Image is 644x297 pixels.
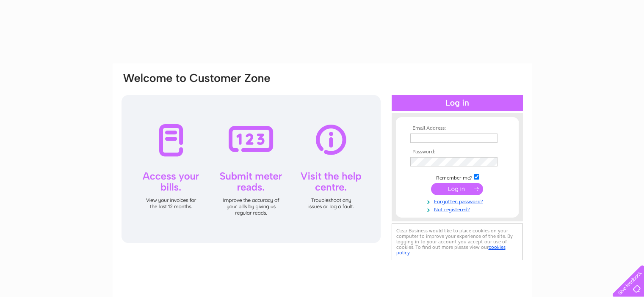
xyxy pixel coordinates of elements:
td: Remember me? [408,173,506,181]
th: Password: [408,149,506,155]
input: Submit [431,183,483,195]
a: Not registered? [410,205,506,213]
a: Forgotten password? [410,197,506,205]
a: cookies policy [396,244,506,256]
div: Clear Business would like to place cookies on your computer to improve your experience of the sit... [392,223,523,260]
th: Email Address: [408,125,506,131]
